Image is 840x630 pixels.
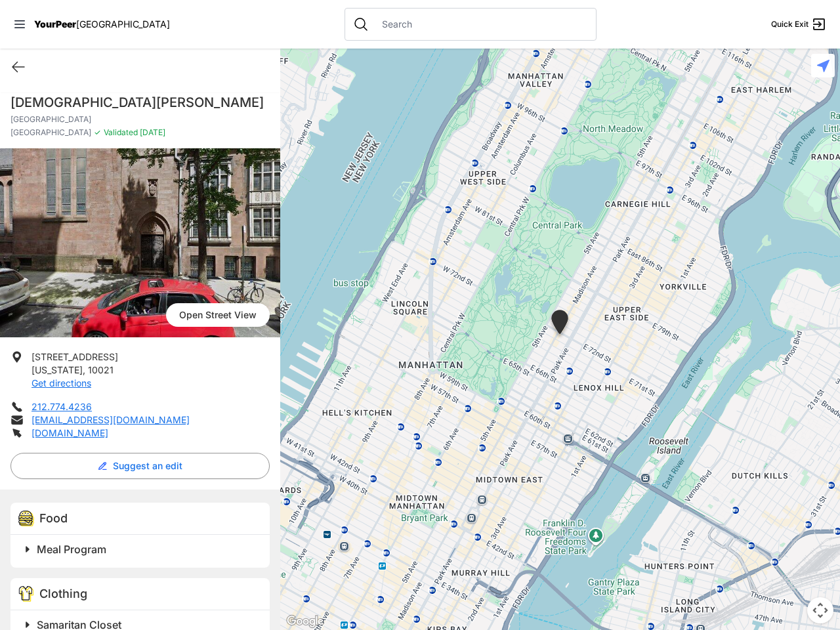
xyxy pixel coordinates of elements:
[771,16,827,32] a: Quick Exit
[31,414,190,425] a: [EMAIL_ADDRESS][DOMAIN_NAME]
[807,597,833,623] button: Map camera controls
[34,20,170,28] a: YourPeer[GEOGRAPHIC_DATA]
[88,364,114,375] span: 10021
[113,459,182,472] span: Suggest an edit
[283,613,327,630] a: Open this area in Google Maps (opens a new window)
[166,303,270,327] span: Open Street View
[31,364,83,375] span: [US_STATE]
[138,127,165,137] span: [DATE]
[31,427,108,438] a: [DOMAIN_NAME]
[549,310,571,339] div: Manhattan
[31,401,92,412] a: 212.774.4236
[10,93,270,112] h1: [DEMOGRAPHIC_DATA][PERSON_NAME]
[94,127,101,138] span: ✓
[31,351,118,362] span: [STREET_ADDRESS]
[37,543,106,556] span: Meal Program
[83,364,85,375] span: ,
[771,19,808,30] span: Quick Exit
[10,453,270,479] button: Suggest an edit
[10,127,91,138] span: [GEOGRAPHIC_DATA]
[283,613,327,630] img: Google
[31,377,91,388] a: Get directions
[104,127,138,137] span: Validated
[76,18,170,30] span: [GEOGRAPHIC_DATA]
[39,587,87,600] span: Clothing
[374,18,588,31] input: Search
[39,511,68,525] span: Food
[10,114,270,125] p: [GEOGRAPHIC_DATA]
[34,18,76,30] span: YourPeer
